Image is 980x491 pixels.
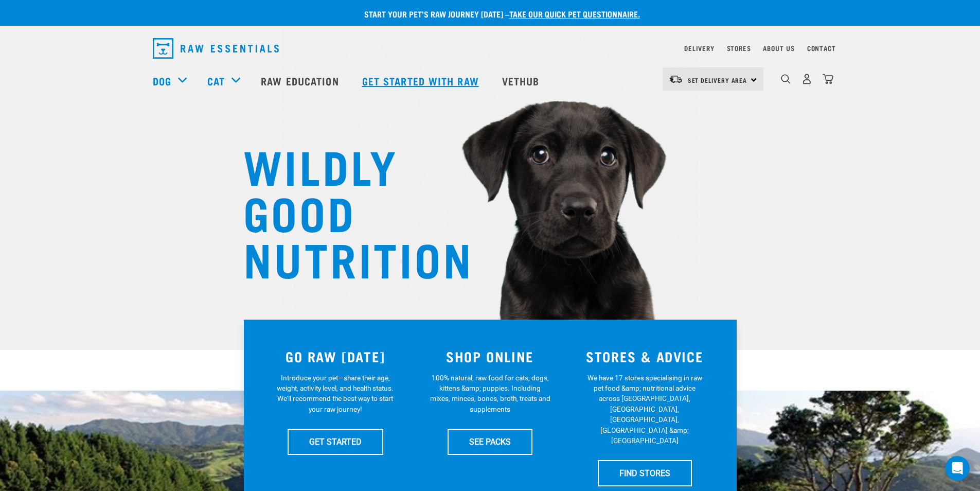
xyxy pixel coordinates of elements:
[801,74,812,84] img: user.png
[492,60,553,101] a: Vethub
[264,348,407,364] h3: GO RAW [DATE]
[763,46,794,50] a: About Us
[207,73,225,89] a: Cat
[145,34,836,63] nav: dropdown navigation
[275,373,396,415] p: Introduce your pet—share their age, weight, activity level, and health status. We'll recommend th...
[574,348,716,364] h3: STORES & ADVICE
[251,60,351,101] a: Raw Education
[243,142,449,280] h1: WILDLY GOOD NUTRITION
[688,78,747,82] span: Set Delivery Area
[684,46,714,50] a: Delivery
[419,348,561,364] h3: SHOP ONLINE
[823,74,833,84] img: home-icon@2x.png
[669,75,683,84] img: van-moving.png
[945,456,970,481] iframe: Intercom live chat
[781,74,791,84] img: home-icon-1@2x.png
[448,429,532,454] a: SEE PACKS
[509,11,640,16] a: take our quick pet questionnaire.
[584,373,705,446] p: We have 17 stores specialising in raw pet food &amp; nutritional advice across [GEOGRAPHIC_DATA],...
[352,60,492,101] a: Get started with Raw
[727,46,751,50] a: Stores
[153,73,171,89] a: Dog
[153,38,279,59] img: Raw Essentials Logo
[807,46,836,50] a: Contact
[430,373,550,415] p: 100% natural, raw food for cats, dogs, kittens &amp; puppies. Including mixes, minces, bones, bro...
[598,460,692,486] a: FIND STORES
[288,429,383,454] a: GET STARTED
